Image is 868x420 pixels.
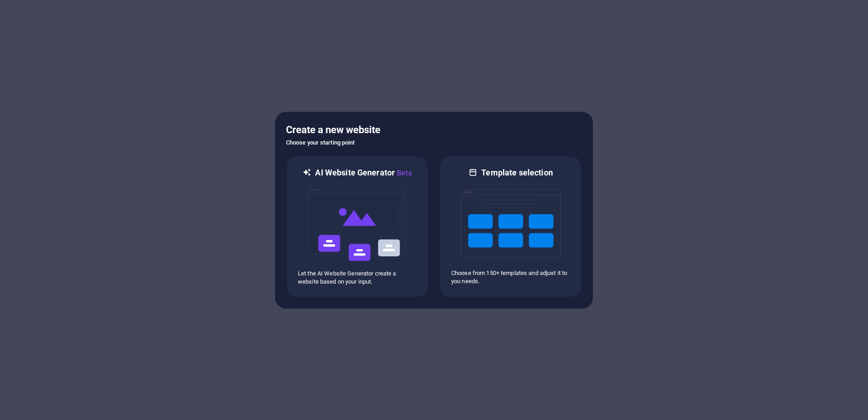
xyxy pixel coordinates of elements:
[307,179,407,270] img: ai
[286,155,429,298] div: AI Website GeneratorBetaaiLet the AI Website Generator create a website based on your input.
[395,169,412,177] span: Beta
[439,155,582,298] div: Template selectionChoose from 150+ templates and adjust it to you needs.
[286,137,582,148] h6: Choose your starting point
[481,167,552,178] h6: Template selection
[286,123,582,137] h5: Create a new website
[451,269,570,285] p: Choose from 150+ templates and adjust it to you needs.
[315,167,412,179] h6: AI Website Generator
[298,270,417,286] p: Let the AI Website Generator create a website based on your input.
